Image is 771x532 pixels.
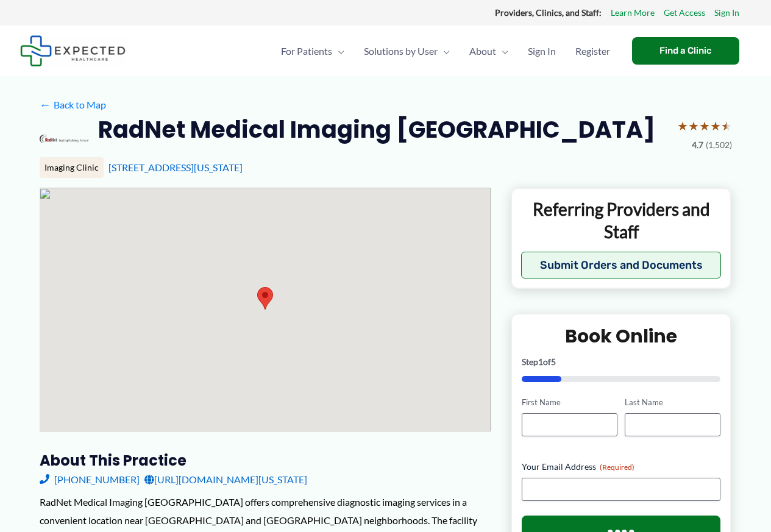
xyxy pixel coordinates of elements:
nav: Primary Site Navigation [271,30,620,73]
a: Sign In [518,30,566,73]
span: 1 [538,356,543,367]
a: [STREET_ADDRESS][US_STATE] [108,161,243,173]
span: 4.7 [692,137,703,153]
span: ★ [688,115,699,137]
a: Register [566,30,620,73]
span: ★ [721,115,732,137]
div: Imaging Clinic [40,157,104,178]
span: Register [575,30,610,73]
span: Menu Toggle [438,30,450,73]
a: [PHONE_NUMBER] [40,470,140,489]
img: Expected Healthcare Logo - side, dark font, small [20,35,126,66]
a: Get Access [664,5,705,21]
h2: Book Online [522,324,721,348]
a: [URL][DOMAIN_NAME][US_STATE] [144,470,307,489]
span: Solutions by User [364,30,438,73]
span: About [469,30,496,73]
span: 5 [551,356,556,367]
span: ← [40,99,51,110]
label: Your Email Address [522,461,721,473]
span: (1,502) [706,137,732,153]
a: Learn More [611,5,655,21]
p: Referring Providers and Staff [521,198,722,243]
label: Last Name [625,397,720,408]
a: ←Back to Map [40,96,106,114]
a: Solutions by UserMenu Toggle [354,30,460,73]
span: ★ [710,115,721,137]
a: Sign In [714,5,739,21]
h2: RadNet Medical Imaging [GEOGRAPHIC_DATA] [98,115,655,144]
span: Sign In [528,30,556,73]
span: For Patients [281,30,332,73]
a: Find a Clinic [632,37,739,65]
span: Menu Toggle [332,30,344,73]
h3: About this practice [40,451,491,470]
span: (Required) [600,463,634,472]
strong: Providers, Clinics, and Staff: [495,7,602,18]
span: ★ [677,115,688,137]
span: Menu Toggle [496,30,508,73]
label: First Name [522,397,617,408]
p: Step of [522,358,721,366]
button: Submit Orders and Documents [521,252,722,278]
a: For PatientsMenu Toggle [271,30,354,73]
span: ★ [699,115,710,137]
a: AboutMenu Toggle [460,30,518,73]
